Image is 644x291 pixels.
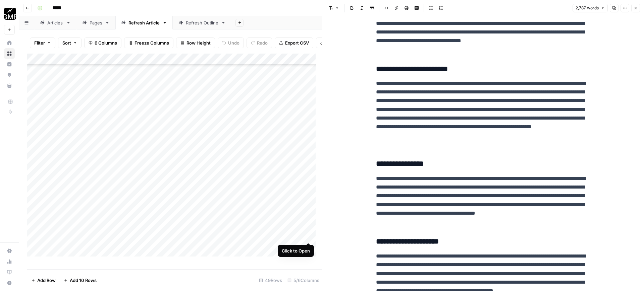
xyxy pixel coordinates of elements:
img: Growth Marketing Pro Logo [4,8,16,20]
a: Browse [4,48,15,59]
a: Refresh Outline [173,16,231,29]
div: 5/6 Columns [285,275,322,286]
span: Add 10 Rows [70,277,97,284]
span: Freeze Columns [135,40,169,46]
span: Redo [257,40,268,46]
div: Refresh Outline [186,19,218,26]
span: Sort [62,40,71,46]
button: Freeze Columns [124,38,173,48]
span: 6 Columns [95,40,117,46]
button: Undo [218,38,244,48]
a: Home [4,38,15,48]
span: Filter [34,40,45,46]
button: Sort [58,38,82,48]
div: 49 Rows [256,275,285,286]
a: Your Data [4,80,15,91]
a: Pages [76,16,115,29]
a: Refresh Article [115,16,173,29]
span: Undo [228,40,239,46]
a: Articles [34,16,76,29]
a: Insights [4,59,15,70]
span: Add Row [37,277,56,284]
button: Add 10 Rows [60,275,101,286]
span: Export CSV [285,40,309,46]
button: Export CSV [275,38,313,48]
a: Opportunities [4,70,15,80]
div: Refresh Article [128,19,160,26]
span: 2,787 words [576,5,599,11]
button: Workspace: Growth Marketing Pro [4,5,15,22]
button: Row Height [176,38,215,48]
button: 6 Columns [84,38,121,48]
div: Articles [47,19,63,26]
a: Learning Hub [4,267,15,278]
button: Redo [247,38,272,48]
button: 2,787 words [573,4,608,12]
a: Usage [4,256,15,267]
button: Add Row [27,275,60,286]
button: Filter [30,38,55,48]
a: Settings [4,245,15,256]
div: Pages [90,19,102,26]
span: Row Height [186,40,211,46]
button: Help + Support [4,278,15,288]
